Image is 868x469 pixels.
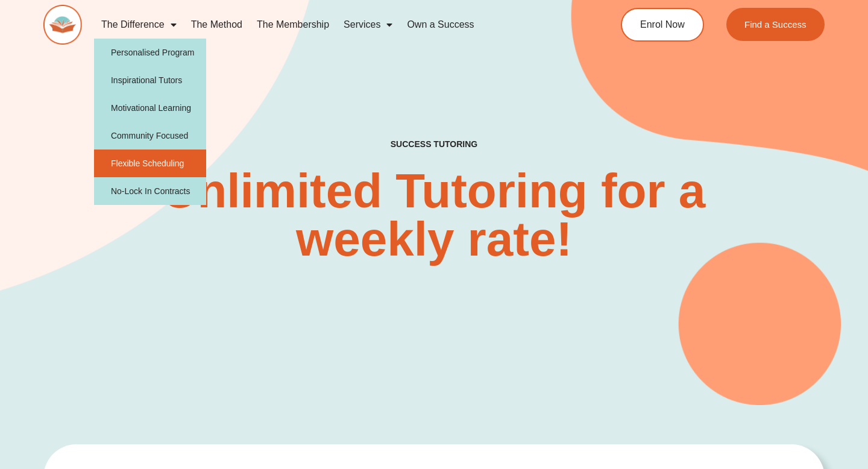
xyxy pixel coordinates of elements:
a: No-Lock In Contracts [94,177,207,205]
a: The Membership [250,11,336,39]
a: Enrol Now [621,8,704,42]
span: Find a Success [744,20,807,29]
nav: Menu [94,11,576,39]
a: The Method [184,11,250,39]
a: Find a Success [726,8,825,41]
a: Services [336,11,400,39]
span: Enrol Now [640,20,685,30]
iframe: Chat Widget [661,333,868,469]
a: Motivational Learning [94,94,207,122]
a: The Difference [94,11,184,39]
a: Flexible Scheduling [94,150,207,177]
a: Own a Success [400,11,481,39]
h2: Unlimited Tutoring for a weekly rate! [94,167,774,263]
a: Community Focused [94,122,207,150]
h4: SUCCESS TUTORING​ [318,139,550,150]
a: Personalised Program [94,39,207,66]
a: Inspirational Tutors [94,66,207,94]
ul: The Difference [94,39,207,205]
